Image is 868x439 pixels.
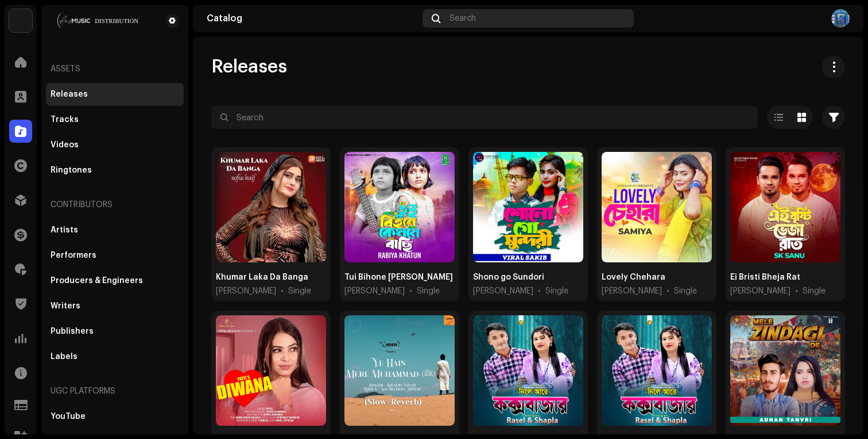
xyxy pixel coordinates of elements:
span: • [666,285,669,297]
div: Ei Bristi Bheja Rat [730,272,800,283]
div: Publishers [51,327,94,336]
div: Releases [51,90,88,99]
div: Producers & Engineers [51,276,143,285]
re-m-nav-item: Releases [46,83,184,106]
img: 68a4b677-ce15-481d-9fcd-ad75b8f38328 [51,14,147,28]
div: Tracks [51,115,79,124]
span: SK Sanu [730,285,790,297]
re-m-nav-item: Writers [46,295,184,318]
re-a-nav-header: Contributors [46,191,184,219]
span: Rabiya Khatun [344,285,405,297]
img: bb356b9b-6e90-403f-adc8-c282c7c2e227 [9,9,32,32]
span: • [538,285,541,297]
div: Single [674,285,697,297]
span: • [409,285,412,297]
re-m-nav-item: Performers [46,244,184,267]
div: YouTube [51,412,86,421]
div: Ringtones [51,166,92,175]
re-m-nav-item: Producers & Engineers [46,269,184,292]
re-m-nav-item: YouTube [46,405,184,428]
span: • [795,285,798,297]
div: Writers [51,301,80,311]
re-m-nav-item: Labels [46,345,184,368]
span: Samiya [602,285,662,297]
div: Lovely Chehara [602,272,665,283]
span: Releases [211,55,287,78]
span: Search [449,14,476,23]
div: Khumar Laka Da Banga [216,272,308,283]
div: Labels [51,352,77,361]
div: Performers [51,251,96,260]
span: Sofia Kaif [216,285,276,297]
div: Tui Bihone Kemone Bachi [344,272,453,283]
div: Artists [51,226,78,235]
input: Search [211,106,758,129]
re-m-nav-item: Ringtones [46,159,184,182]
re-a-nav-header: Assets [46,55,184,83]
re-m-nav-item: Publishers [46,320,184,343]
span: • [281,285,284,297]
div: Single [545,285,568,297]
re-m-nav-item: Artists [46,219,184,242]
div: Single [288,285,311,297]
div: Catalog [207,14,418,23]
div: Videos [51,140,79,150]
div: Single [803,285,826,297]
div: Single [417,285,440,297]
div: Shono go Sundori [473,272,544,283]
img: 5e4483b3-e6cb-4a99-9ad8-29ce9094b33b [831,9,850,28]
re-m-nav-item: Tracks [46,108,184,131]
re-m-nav-item: Videos [46,133,184,156]
span: Viral Sakib [473,285,533,297]
re-a-nav-header: UGC Platforms [46,377,184,405]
